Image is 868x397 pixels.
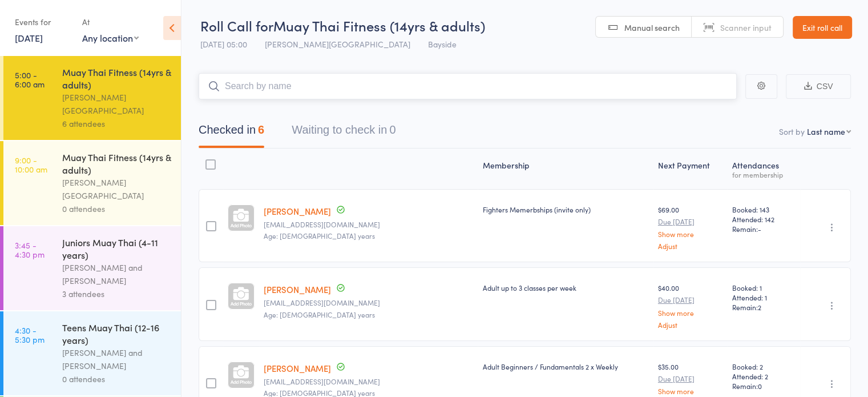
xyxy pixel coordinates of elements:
[658,283,723,328] div: $40.00
[389,123,395,136] div: 0
[793,16,852,39] a: Exit roll call
[264,220,474,228] small: Davestatic_@hotmail.com
[200,16,273,35] span: Roll Call for
[732,371,796,381] span: Attended: 2
[624,22,680,33] span: Manual search
[658,204,723,250] div: $69.00
[62,202,171,215] div: 0 attendees
[732,171,796,178] div: for membership
[720,22,772,33] span: Scanner input
[758,381,762,391] span: 0
[732,283,796,292] span: Booked: 1
[62,151,171,176] div: Muay Thai Fitness (14yrs & adults)
[15,31,43,44] a: [DATE]
[428,38,457,50] span: Bayside
[653,154,728,184] div: Next Payment
[658,218,723,226] small: Due [DATE]
[15,240,45,259] time: 3:45 - 4:30 pm
[3,226,181,310] a: 3:45 -4:30 pmJuniors Muay Thai (4-11 years)[PERSON_NAME] and [PERSON_NAME]3 attendees
[779,126,805,137] label: Sort by
[265,38,410,50] span: [PERSON_NAME][GEOGRAPHIC_DATA]
[732,362,796,371] span: Booked: 2
[758,224,761,234] span: -
[786,74,851,99] button: CSV
[482,362,648,371] div: Adult Beginners / Fundamentals 2 x Weekly
[3,56,181,140] a: 5:00 -6:00 amMuay Thai Fitness (14yrs & adults)[PERSON_NAME][GEOGRAPHIC_DATA]6 attendees
[264,362,331,374] a: [PERSON_NAME]
[264,283,331,295] a: [PERSON_NAME]
[62,176,171,202] div: [PERSON_NAME][GEOGRAPHIC_DATA]
[82,31,139,44] div: Any location
[658,375,723,383] small: Due [DATE]
[264,205,331,217] a: [PERSON_NAME]
[62,66,171,91] div: Muay Thai Fitness (14yrs & adults)
[732,302,796,312] span: Remain:
[658,309,723,316] a: Show more
[658,242,723,250] a: Adjust
[264,310,375,319] span: Age: [DEMOGRAPHIC_DATA] years
[758,302,761,312] span: 2
[62,117,171,130] div: 6 attendees
[732,381,796,391] span: Remain:
[658,321,723,328] a: Adjust
[264,378,474,386] small: Hcarsburg@gmail.com
[264,299,474,307] small: C-mbrown@hotmail.com
[732,292,796,302] span: Attended: 1
[482,204,648,214] div: Fighters Memerbships (invite only)
[728,154,801,184] div: Atten­dances
[15,155,47,174] time: 9:00 - 10:00 am
[62,287,171,300] div: 3 attendees
[3,141,181,225] a: 9:00 -10:00 amMuay Thai Fitness (14yrs & adults)[PERSON_NAME][GEOGRAPHIC_DATA]0 attendees
[82,13,139,31] div: At
[478,154,653,184] div: Membership
[199,73,737,99] input: Search by name
[62,91,171,117] div: [PERSON_NAME][GEOGRAPHIC_DATA]
[15,70,45,89] time: 5:00 - 6:00 am
[15,13,71,31] div: Events for
[258,123,264,136] div: 6
[273,16,485,35] span: Muay Thai Fitness (14yrs & adults)
[62,321,171,346] div: Teens Muay Thai (12-16 years)
[658,230,723,238] a: Show more
[264,231,375,240] span: Age: [DEMOGRAPHIC_DATA] years
[732,224,796,234] span: Remain:
[732,204,796,214] span: Booked: 143
[15,326,45,344] time: 4:30 - 5:30 pm
[658,296,723,304] small: Due [DATE]
[62,346,171,372] div: [PERSON_NAME] and [PERSON_NAME]
[62,261,171,287] div: [PERSON_NAME] and [PERSON_NAME]
[292,118,395,148] button: Waiting to check in0
[62,236,171,261] div: Juniors Muay Thai (4-11 years)
[658,387,723,395] a: Show more
[3,311,181,395] a: 4:30 -5:30 pmTeens Muay Thai (12-16 years)[PERSON_NAME] and [PERSON_NAME]0 attendees
[200,38,247,50] span: [DATE] 05:00
[199,118,264,148] button: Checked in6
[732,214,796,224] span: Attended: 142
[482,283,648,292] div: Adult up to 3 classes per week
[807,126,845,137] div: Last name
[62,372,171,386] div: 0 attendees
